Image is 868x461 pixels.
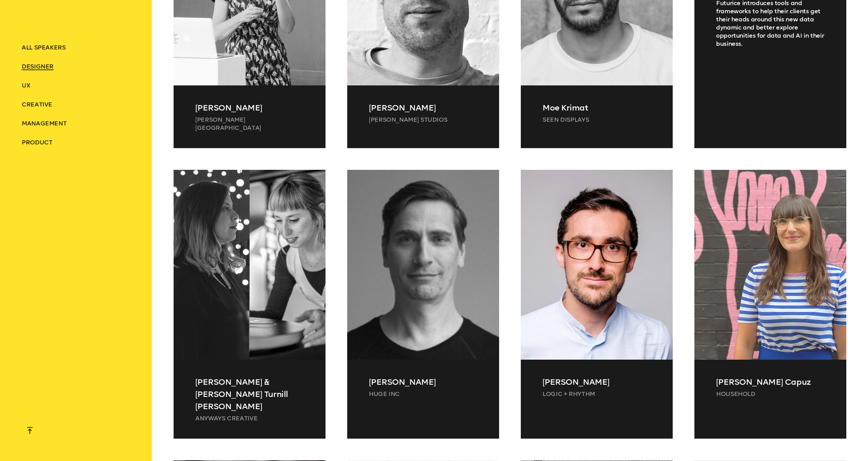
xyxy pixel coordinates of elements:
[542,102,651,114] p: Moe Krimat
[369,390,477,398] p: Huge Inc
[542,376,651,388] p: [PERSON_NAME]
[22,139,53,146] span: Product
[369,376,477,388] p: [PERSON_NAME]
[195,376,304,413] p: [PERSON_NAME] & [PERSON_NAME] Turnill [PERSON_NAME]
[542,390,651,398] p: Logic + Rhythm
[22,101,52,108] span: Creative
[369,116,477,124] p: [PERSON_NAME] Studios
[716,390,825,398] p: Household
[22,82,30,89] span: UX
[195,414,304,422] p: Anyways Creative
[716,376,825,388] p: [PERSON_NAME] Capuz
[22,120,66,127] span: Management
[22,63,54,70] span: Designer
[542,116,651,124] p: Seen Displays
[369,102,477,114] p: [PERSON_NAME]
[22,44,66,51] span: ALL SPEAKERS
[195,102,304,114] p: [PERSON_NAME]
[195,116,304,132] p: [PERSON_NAME] [GEOGRAPHIC_DATA]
